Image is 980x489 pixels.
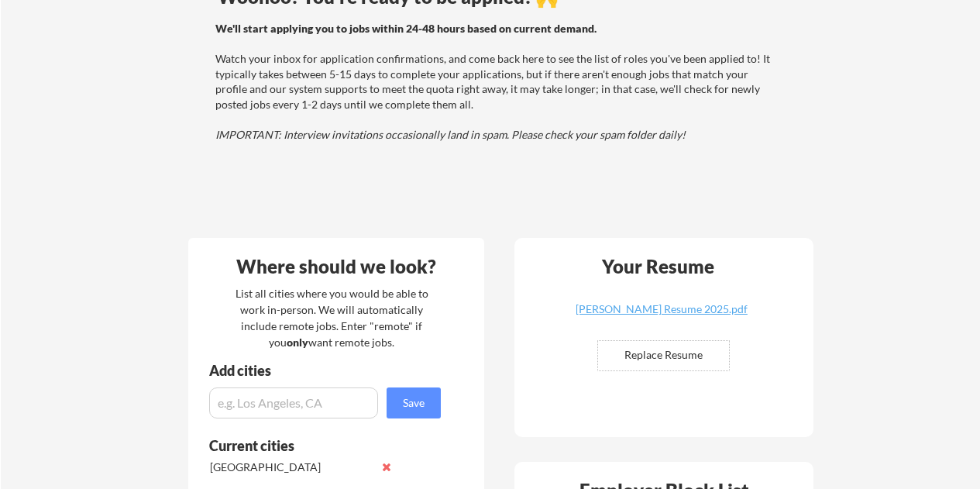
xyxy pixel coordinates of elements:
[387,387,441,418] button: Save
[225,285,438,350] div: List all cities where you would be able to work in-person. We will automatically include remote j...
[215,128,686,141] em: IMPORTANT: Interview invitations occasionally land in spam. Please check your spam folder daily!
[209,387,378,418] input: e.g. Los Angeles, CA
[215,22,597,35] strong: We'll start applying you to jobs within 24-48 hours based on current demand.
[569,304,754,315] div: [PERSON_NAME] Resume 2025.pdf
[192,257,480,276] div: Where should we look?
[582,257,735,276] div: Your Resume
[287,336,308,349] strong: only
[209,363,445,377] div: Add cities
[569,304,754,328] a: [PERSON_NAME] Resume 2025.pdf
[215,21,774,143] div: Watch your inbox for application confirmations, and come back here to see the list of roles you'v...
[209,439,424,453] div: Current cities
[210,460,373,475] div: [GEOGRAPHIC_DATA]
